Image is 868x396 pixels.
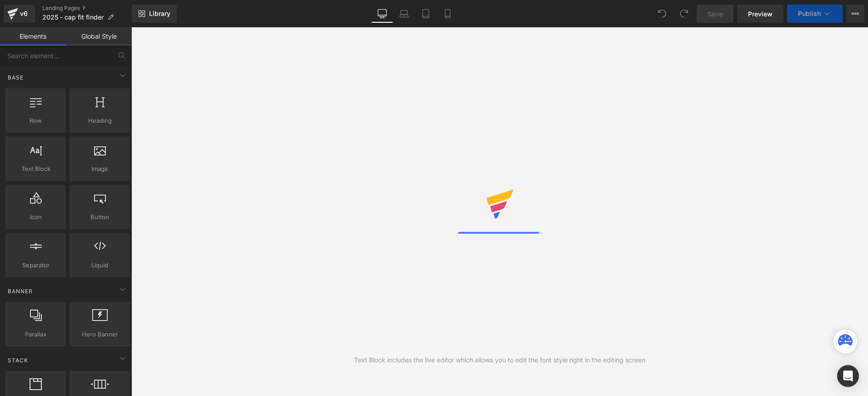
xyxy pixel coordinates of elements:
button: Publish [787,5,843,23]
button: More [846,5,864,23]
button: Undo [653,5,671,23]
span: Image [72,164,127,174]
div: Open Intercom Messenger [837,365,859,387]
a: Mobile [437,5,459,23]
a: Laptop [393,5,415,23]
span: Parallax [8,330,63,339]
span: Stack [7,356,29,365]
a: Tablet [415,5,437,23]
span: Icon [8,212,63,222]
span: Heading [72,116,127,125]
span: Separator [8,261,63,270]
a: Landing Pages [42,5,132,12]
a: Preview [737,5,783,23]
span: Save [708,9,723,19]
button: Redo [675,5,693,23]
a: Desktop [371,5,393,23]
a: New Library [132,5,177,23]
span: Row [8,116,63,125]
div: Text Block includes the live editor which allows you to edit the font style right in the editing ... [354,355,645,365]
span: Banner [7,287,34,296]
span: Liquid [72,261,127,270]
span: Hero Banner [72,330,127,339]
span: Text Block [8,164,63,174]
div: v6 [18,8,30,20]
span: Library [149,10,170,18]
span: Base [7,73,25,82]
span: Button [72,212,127,222]
span: 2025 - cap fit finder [42,14,104,21]
span: Publish [798,10,821,17]
a: Global Style [66,27,132,45]
span: Preview [748,9,773,19]
a: v6 [4,5,35,23]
